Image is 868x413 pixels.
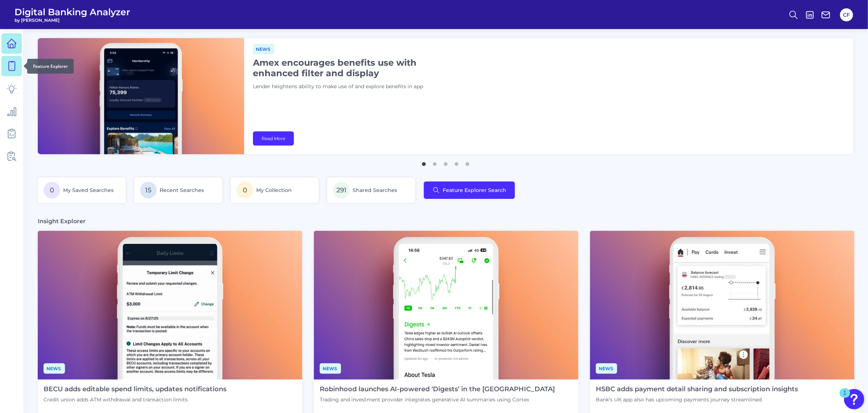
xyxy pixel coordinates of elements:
[44,182,60,199] span: 0
[320,365,341,372] a: News
[38,177,126,203] a: 0My Saved Searches
[140,182,157,199] span: 15
[237,182,253,199] span: 0
[253,44,274,54] span: News
[431,159,438,166] button: 2
[844,389,864,409] button: Open Resource Center, 1 new notification
[15,7,130,17] span: Digital Banking Analyzer
[38,231,302,380] img: News - Phone (2).png
[442,159,449,166] button: 3
[63,187,114,193] span: My Saved Searches
[44,363,65,374] span: News
[314,231,578,380] img: News - Phone (1).png
[327,177,415,203] a: 291Shared Searches
[424,181,515,199] button: Feature Explorer Search
[231,177,319,203] a: 0My Collection
[320,363,341,374] span: News
[134,177,222,203] a: 15Recent Searches
[253,45,274,52] a: News
[27,59,74,74] div: Feature Explorer
[320,396,555,403] p: Trading and investment provider integrates generative AI summaries using Cortex
[320,385,555,393] h4: Robinhood launches AI-powered ‘Digests’ in the [GEOGRAPHIC_DATA]
[38,217,86,225] h3: Insight Explorer
[38,38,244,154] img: bannerImg
[333,182,350,199] span: 291
[420,159,427,166] button: 1
[443,187,506,193] span: Feature Explorer Search
[253,131,294,146] a: Read More
[596,385,798,393] h4: HSBC adds payment detail sharing and subscription insights
[253,83,434,91] p: Lender heightens ability to make use of and explore benefits in app
[596,396,798,403] p: Bank’s UK app also has upcoming payments journey streamlined
[453,159,460,166] button: 4
[44,365,65,372] a: News
[840,8,853,21] button: CF
[160,187,204,193] span: Recent Searches
[353,187,397,193] span: Shared Searches
[256,187,292,193] span: My Collection
[843,393,847,402] div: 1
[590,231,855,380] img: News - Phone.png
[464,159,471,166] button: 5
[44,385,226,393] h4: BECU adds editable spend limits, updates notifications
[253,57,434,78] h1: Amex encourages benefits use with enhanced filter and display
[596,363,617,374] span: News
[15,17,130,23] span: by [PERSON_NAME]
[596,365,617,372] a: News
[44,396,226,403] p: Credit union adds ATM withdrawal and transaction limits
